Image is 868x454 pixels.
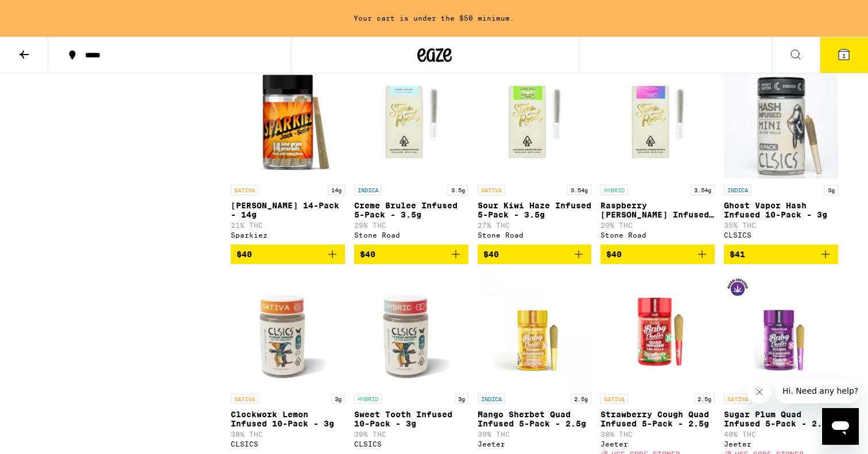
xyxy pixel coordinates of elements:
[724,394,751,404] p: SATIVA
[724,201,838,219] p: Ghost Vapor Hash Infused 10-Pack - 3g
[478,64,592,179] img: Stone Road - Sour Kiwi Haze Infused 5-Pack - 3.5g
[724,64,838,179] img: CLSICS - Ghost Vapor Hash Infused 10-Pack - 3g
[231,222,345,229] p: 21% THC
[600,245,715,264] button: Add to bag
[354,64,468,245] a: Open page for Creme Brulee Infused 5-Pack - 3.5g from Stone Road
[478,394,505,404] p: INDICA
[600,201,715,219] p: Raspberry [PERSON_NAME] Infused 5-Pack - 3.5g
[231,394,258,404] p: SATIVA
[328,185,345,195] p: 14g
[478,222,592,229] p: 27% THC
[354,231,468,239] div: Stone Road
[478,273,592,388] img: Jeeter - Mango Sherbet Quad Infused 5-Pack - 2.5g
[478,231,592,239] div: Stone Road
[567,185,591,195] p: 3.54g
[822,408,859,445] iframe: Button to launch messaging window
[600,185,628,195] p: HYBRID
[600,440,715,448] div: Jeeter
[354,64,468,179] img: Stone Road - Creme Brulee Infused 5-Pack - 3.5g
[600,273,715,388] img: Jeeter - Strawberry Cough Quad Infused 5-Pack - 2.5g
[600,64,715,245] a: Open page for Raspberry Runtz Infused 5-Pack - 3.5g from Stone Road
[600,231,715,239] div: Stone Road
[842,52,846,59] span: 1
[600,430,715,438] p: 38% THC
[237,250,252,259] span: $40
[354,410,468,428] p: Sweet Tooth Infused 10-Pack - 3g
[724,222,838,229] p: 35% THC
[231,231,345,239] div: Sparkiez
[571,394,591,404] p: 2.5g
[478,64,592,245] a: Open page for Sour Kiwi Haze Infused 5-Pack - 3.5g from Stone Road
[231,440,345,448] div: CLSICS
[231,273,345,388] img: CLSICS - Clockwork Lemon Infused 10-Pack - 3g
[724,64,838,245] a: Open page for Ghost Vapor Hash Infused 10-Pack - 3g from CLSICS
[354,222,468,229] p: 29% THC
[354,201,468,219] p: Creme Brulee Infused 5-Pack - 3.5g
[724,440,838,448] div: Jeeter
[724,185,751,195] p: INDICA
[331,394,345,404] p: 3g
[724,273,838,388] img: Jeeter - Sugar Plum Quad Infused 5-Pack - 2.5g
[478,185,505,195] p: SATIVA
[478,201,592,219] p: Sour Kiwi Haze Infused 5-Pack - 3.5g
[354,245,468,264] button: Add to bag
[694,394,715,404] p: 2.5g
[478,245,592,264] button: Add to bag
[478,430,592,438] p: 39% THC
[748,381,771,403] iframe: Close message
[600,394,628,404] p: SATIVA
[354,440,468,448] div: CLSICS
[231,64,345,245] a: Open page for Jack 14-Pack - 14g from Sparkiez
[354,273,468,388] img: CLSICS - Sweet Tooth Infused 10-Pack - 3g
[231,201,345,219] p: [PERSON_NAME] 14-Pack - 14g
[724,430,838,438] p: 40% THC
[455,394,468,404] p: 3g
[478,440,592,448] div: Jeeter
[724,410,838,428] p: Sugar Plum Quad Infused 5-Pack - 2.5g
[820,37,868,73] button: 1
[600,410,715,428] p: Strawberry Cough Quad Infused 5-Pack - 2.5g
[478,410,592,428] p: Mango Sherbet Quad Infused 5-Pack - 2.5g
[231,245,345,264] button: Add to bag
[354,394,382,404] p: HYBRID
[354,185,382,195] p: INDICA
[776,378,859,403] iframe: Message from company
[231,430,345,438] p: 38% THC
[730,250,745,259] span: $41
[231,410,345,428] p: Clockwork Lemon Infused 10-Pack - 3g
[724,231,838,239] div: CLSICS
[448,185,468,195] p: 3.5g
[483,250,499,259] span: $40
[354,430,468,438] p: 39% THC
[600,64,715,179] img: Stone Road - Raspberry Runtz Infused 5-Pack - 3.5g
[231,185,258,195] p: SATIVA
[600,222,715,229] p: 29% THC
[691,185,715,195] p: 3.54g
[231,64,345,179] img: Sparkiez - Jack 14-Pack - 14g
[360,250,375,259] span: $40
[824,185,838,195] p: 3g
[606,250,622,259] span: $40
[724,245,838,264] button: Add to bag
